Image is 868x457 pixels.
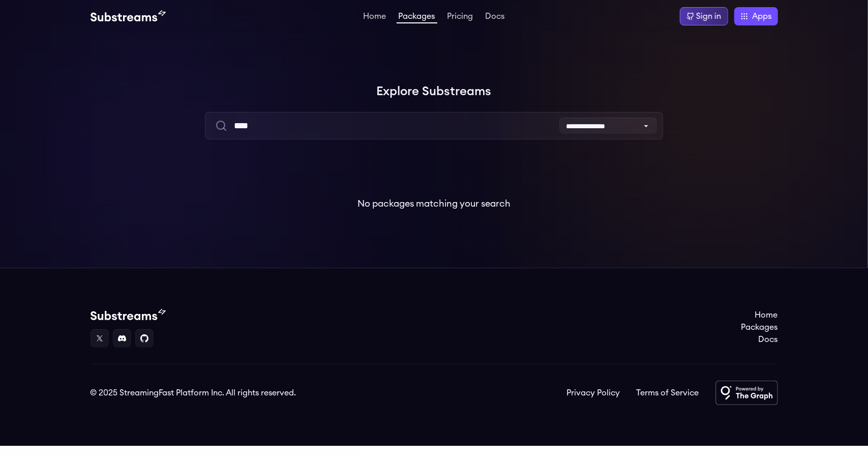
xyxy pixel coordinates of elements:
[741,333,778,346] a: Docs
[567,387,620,399] a: Privacy Policy
[91,81,778,102] h1: Explore Substreams
[91,387,296,399] div: © 2025 StreamingFast Platform Inc. All rights reserved.
[91,309,166,321] img: Substream's logo
[680,7,728,25] a: Sign in
[484,12,507,22] a: Docs
[362,12,388,22] a: Home
[715,381,778,405] img: Powered by The Graph
[741,321,778,333] a: Packages
[697,10,722,22] div: Sign in
[741,309,778,321] a: Home
[753,10,772,22] span: Apps
[445,12,475,22] a: Pricing
[91,10,166,22] img: Substream's logo
[397,12,437,23] a: Packages
[357,196,511,211] p: No packages matching your search
[637,387,699,399] a: Terms of Service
